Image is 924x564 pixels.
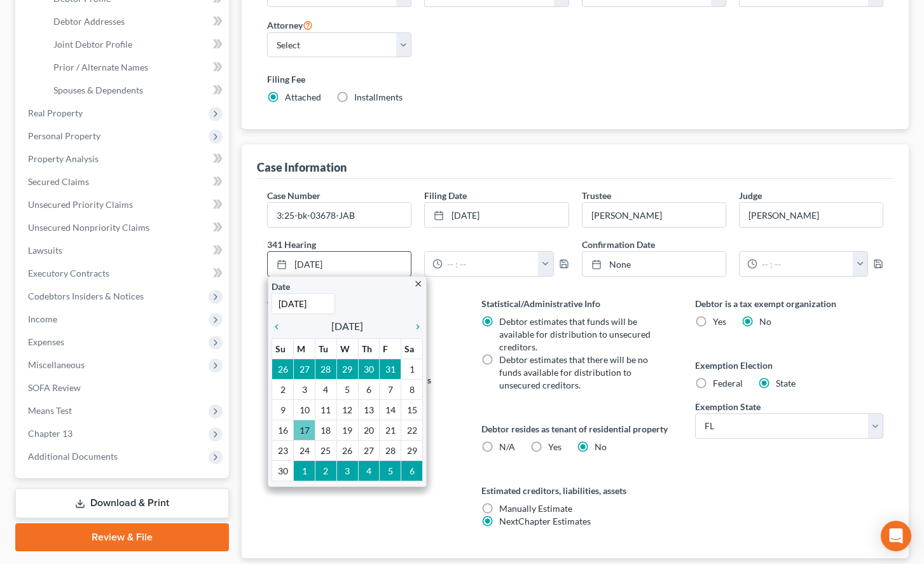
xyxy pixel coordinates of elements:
label: Trustee [582,189,611,202]
a: Spouses & Dependents [43,79,229,102]
label: Attorney [267,17,313,32]
th: Sa [401,338,423,359]
td: 12 [336,399,358,420]
div: Open Intercom Messenger [881,521,911,551]
input: 1/1/2013 [272,293,335,314]
label: Confirmation Date [576,238,890,251]
td: 3 [336,460,358,481]
td: 30 [272,460,294,481]
th: Tu [315,338,336,359]
td: 29 [336,359,358,379]
label: Debtor is a tax exempt organization [695,297,883,310]
td: 5 [336,379,358,399]
td: 29 [401,440,423,460]
td: 1 [294,460,315,481]
td: 26 [272,359,294,379]
a: Secured Claims [18,170,229,193]
span: Prior / Alternate Names [53,62,148,72]
a: Joint Debtor Profile [43,33,229,56]
span: Means Test [28,405,72,416]
th: Su [272,338,294,359]
td: 5 [380,460,401,481]
label: Case Number [267,189,321,202]
td: 20 [358,420,380,440]
span: Real Property [28,107,83,118]
td: 3 [294,379,315,399]
label: Filing Fee [267,72,883,86]
a: Prior / Alternate Names [43,56,229,79]
td: 23 [272,440,294,460]
span: SOFA Review [28,382,81,393]
td: 13 [358,399,380,420]
span: Additional Documents [28,451,118,462]
th: F [380,338,401,359]
label: 341 Hearing [261,238,575,251]
label: Filing Date [424,189,467,202]
td: 18 [315,420,336,440]
span: Yes [548,441,562,452]
td: 4 [358,460,380,481]
label: Debtor resides as tenant of residential property [481,422,670,436]
label: Exemption Election [695,359,883,372]
input: -- : -- [443,252,539,276]
input: -- [740,203,883,227]
th: W [336,338,358,359]
th: M [294,338,315,359]
input: -- : -- [757,252,853,276]
span: Unsecured Priority Claims [28,199,133,210]
td: 4 [315,379,336,399]
span: Property Analysis [28,153,99,164]
span: No [595,441,607,452]
td: 24 [294,440,315,460]
td: 22 [401,420,423,440]
span: Debtor estimates that there will be no funds available for distribution to unsecured creditors. [499,354,648,390]
td: 26 [336,440,358,460]
a: SOFA Review [18,376,229,399]
span: Debtor Addresses [53,16,125,27]
a: Unsecured Nonpriority Claims [18,216,229,239]
span: Debtor estimates that funds will be available for distribution to unsecured creditors. [499,316,651,352]
span: Spouses & Dependents [53,85,143,95]
td: 6 [401,460,423,481]
a: Executory Contracts [18,262,229,285]
span: Yes [713,316,726,327]
td: 31 [380,359,401,379]
label: Version of legal data applied to case [267,297,455,312]
a: [DATE] [425,203,568,227]
input: -- [583,203,726,227]
span: Secured Claims [28,176,89,187]
span: Installments [354,92,403,102]
td: 27 [358,440,380,460]
span: State [776,378,796,389]
td: 17 [294,420,315,440]
td: 2 [315,460,336,481]
a: Property Analysis [18,148,229,170]
a: Review & File [15,523,229,551]
div: Case Information [257,160,347,175]
i: close [413,279,423,289]
span: Personal Property [28,130,100,141]
a: [DATE] [268,252,411,276]
span: [DATE] [331,319,363,334]
label: Estimated creditors, liabilities, assets [481,484,670,497]
td: 28 [315,359,336,379]
a: close [413,276,423,291]
i: chevron_left [272,322,288,332]
input: Enter case number... [268,203,411,227]
a: Lawsuits [18,239,229,262]
td: 15 [401,399,423,420]
a: Unsecured Priority Claims [18,193,229,216]
td: 2 [272,379,294,399]
th: Th [358,338,380,359]
td: 1 [401,359,423,379]
a: chevron_left [272,319,288,334]
span: NextChapter Estimates [499,516,591,526]
td: 16 [272,420,294,440]
td: 19 [336,420,358,440]
td: 7 [380,379,401,399]
span: Lawsuits [28,245,62,256]
span: Unsecured Nonpriority Claims [28,222,149,233]
td: 9 [272,399,294,420]
span: Chapter 13 [28,428,72,439]
a: chevron_right [406,319,423,334]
